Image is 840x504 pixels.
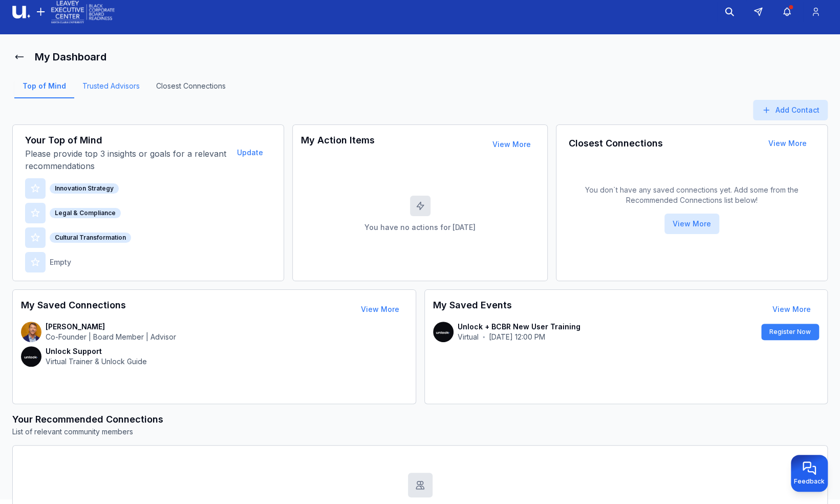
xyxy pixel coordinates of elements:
img: contact-avatar [433,322,454,342]
button: View More [764,299,819,320]
button: Add Contact [753,100,828,120]
span: Feedback [794,477,825,486]
img: contact-avatar [21,346,41,367]
h3: My Saved Events [433,298,512,321]
p: You have no actions for [DATE] [364,222,476,233]
p: Unlock + BCBR New User Training [458,322,758,332]
h3: Your Top of Mind [25,133,227,148]
p: Virtual Trainer & Unlock Guide [46,356,147,367]
h3: Closest Connections [569,136,663,151]
p: Co-Founder | Board Member | Advisor [46,332,176,342]
div: Innovation Strategy [50,183,119,194]
button: Register Now [761,324,819,340]
p: Empty [50,257,71,267]
h3: Your Recommended Connections [12,412,828,427]
button: Provide feedback [791,455,828,492]
button: View More [760,133,815,154]
button: View More [353,299,407,320]
h3: My Action Items [301,133,375,156]
div: Legal & Compliance [50,208,121,218]
div: Cultural Transformation [50,233,131,243]
a: View More [772,305,811,313]
p: Please provide top 3 insights or goals for a relevant recommendations [25,148,227,172]
p: [DATE] 12:00 PM [489,332,545,342]
button: Update [229,142,271,163]
a: Top of Mind [14,81,74,98]
p: Virtual [458,332,479,342]
p: Unlock Support [46,346,147,356]
h1: My Dashboard [35,50,106,64]
button: View More [664,214,719,234]
button: View More [484,134,539,155]
p: [PERSON_NAME] [46,322,176,332]
p: List of relevant community members [12,427,828,437]
a: Trusted Advisors [74,81,148,98]
p: You don`t have any saved connections yet. Add some from the Recommended Connections list below! [569,185,815,205]
h3: My Saved Connections [21,298,126,321]
a: Closest Connections [148,81,234,98]
img: contact-avatar [21,322,41,342]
